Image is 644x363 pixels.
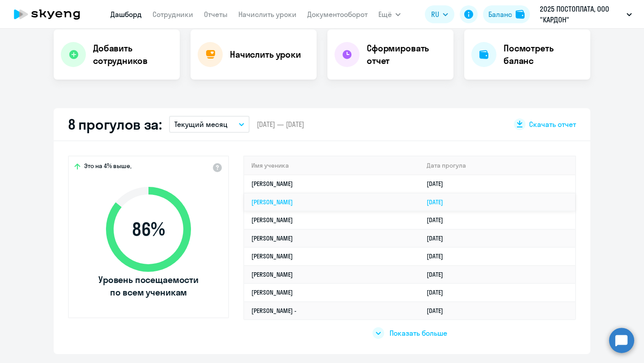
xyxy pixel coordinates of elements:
[427,270,450,279] a: [DATE]
[244,156,419,175] th: Имя ученика
[169,116,250,133] button: Текущий месяц
[535,4,636,25] button: 2025 ПОСТОПЛАТА, ООО "КАРДОН"
[425,5,454,23] button: RU
[230,48,301,61] h4: Начислить уроки
[251,288,293,296] a: [PERSON_NAME]
[427,252,450,260] a: [DATE]
[97,274,200,299] span: Уровень посещаемости по всем ученикам
[427,234,450,242] a: [DATE]
[204,10,228,19] a: Отчеты
[504,42,583,67] h4: Посмотреть баланс
[251,270,293,279] a: [PERSON_NAME]
[378,5,401,23] button: Ещё
[483,5,530,23] button: Балансbalance
[84,162,131,173] span: Это на 4% выше,
[367,42,446,67] h4: Сформировать отчет
[431,9,439,20] span: RU
[427,307,450,315] a: [DATE]
[97,219,200,240] span: 86 %
[153,10,193,19] a: Сотрудники
[427,216,450,224] a: [DATE]
[251,198,293,206] a: [PERSON_NAME]
[488,9,512,20] div: Баланс
[251,307,297,315] a: [PERSON_NAME] -
[251,252,293,260] a: [PERSON_NAME]
[529,119,576,129] span: Скачать отчет
[427,198,450,206] a: [DATE]
[110,10,142,19] a: Дашборд
[516,10,525,19] img: balance
[251,180,293,188] a: [PERSON_NAME]
[390,328,447,338] span: Показать больше
[427,180,450,188] a: [DATE]
[378,9,392,20] span: Ещё
[419,156,575,175] th: Дата прогула
[251,216,293,224] a: [PERSON_NAME]
[307,10,368,19] a: Документооборот
[93,42,173,67] h4: Добавить сотрудников
[427,288,450,296] a: [DATE]
[257,119,304,129] span: [DATE] — [DATE]
[238,10,297,19] a: Начислить уроки
[174,119,228,130] p: Текущий месяц
[251,234,293,242] a: [PERSON_NAME]
[68,115,162,133] h2: 8 прогулов за:
[540,4,623,25] p: 2025 ПОСТОПЛАТА, ООО "КАРДОН"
